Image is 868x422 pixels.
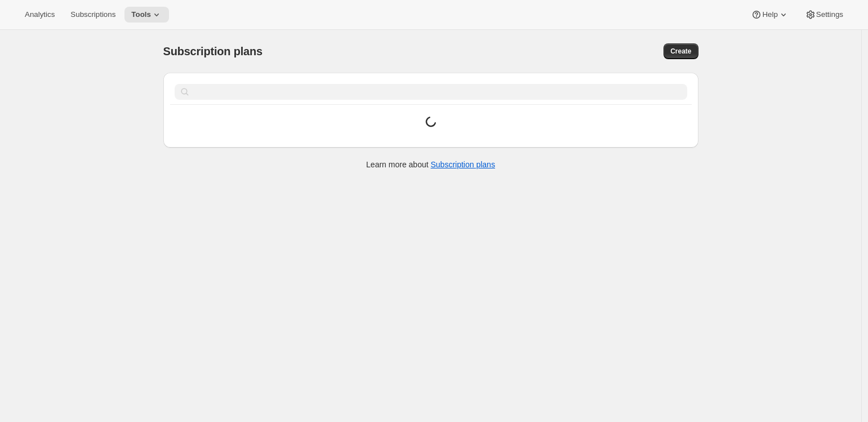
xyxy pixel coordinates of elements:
[664,43,698,59] button: Create
[124,7,169,23] button: Tools
[18,7,61,23] button: Analytics
[744,7,795,23] button: Help
[70,10,115,19] span: Subscriptions
[131,10,151,19] span: Tools
[762,10,777,19] span: Help
[64,7,122,23] button: Subscriptions
[25,10,55,19] span: Analytics
[816,10,843,19] span: Settings
[431,160,495,169] a: Subscription plans
[670,47,691,56] span: Create
[798,7,850,23] button: Settings
[163,45,262,57] span: Subscription plans
[366,159,495,170] p: Learn more about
